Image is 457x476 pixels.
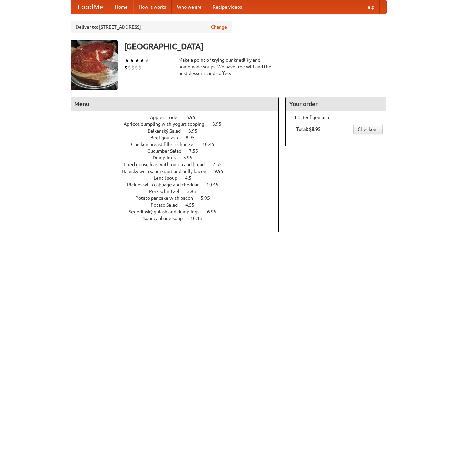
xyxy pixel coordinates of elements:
[154,175,204,181] a: Lentil soup 4.5
[212,121,228,127] span: 3.95
[122,169,213,174] span: Halusky with sauerkraut and belly bacon
[150,115,185,120] span: Apple strudel
[201,195,217,201] span: 5.95
[172,0,207,14] a: Who we are
[359,0,380,14] a: Help
[135,195,222,201] a: Potato pancake with bacon 5.95
[213,162,228,167] span: 7.55
[110,0,133,14] a: Home
[122,169,236,174] a: Halusky with sauerkraut and belly bacon 9.95
[138,64,141,71] li: $
[145,57,150,64] li: ★
[149,189,208,194] a: Pork schnitzel 3.95
[150,135,207,140] a: Beef goulash 8.95
[71,97,279,111] h4: Menu
[135,64,138,71] li: $
[207,209,223,214] span: 6.95
[206,182,225,187] span: 10.45
[207,0,247,14] a: Recipe videos
[154,175,184,181] span: Lentil soup
[124,162,234,167] a: Fried goose liver with onion and bread 7.55
[149,189,186,194] span: Pork schnitzel
[135,57,140,64] li: ★
[187,189,203,194] span: 3.95
[129,57,135,64] li: ★
[131,64,135,71] li: $
[124,162,212,167] span: Fried goose liver with onion and bread
[186,135,201,140] span: 8.95
[188,128,204,134] span: 3.95
[150,115,208,120] a: Apple strudel 6.95
[147,148,211,154] a: Cucumber Salad 7.55
[124,121,211,127] span: Apricot dumpling with yogurt topping
[131,142,227,147] a: Chicken breast fillet schnitzel 10.45
[127,182,231,187] a: Pickles with cabbage and cheddar 10.45
[148,128,210,134] a: Balkánský Salad 3.95
[183,155,199,160] span: 5.95
[202,142,221,147] span: 10.45
[150,135,185,140] span: Beef goulash
[129,209,229,214] a: Segedínský gulash and dumplings 6.95
[135,195,200,201] span: Potato pancake with bacon
[289,114,383,121] li: 1 × Beef goulash
[186,115,202,120] span: 6.95
[71,21,232,33] div: Deliver to: [STREET_ADDRESS]
[189,148,205,154] span: 7.55
[124,57,129,64] li: ★
[71,0,110,14] a: FoodMe
[147,148,188,154] span: Cucumber Salad
[127,182,205,187] span: Pickles with cabbage and cheddar
[71,40,118,90] img: angular.jpg
[133,0,172,14] a: How it works
[148,128,187,134] span: Balkánský Salad
[151,202,184,208] span: Potato Salad
[124,64,128,71] li: $
[185,202,201,208] span: 4.55
[140,57,145,64] li: ★
[178,57,279,77] div: Make a point of trying our knedlíky and homemade soups. We have free wifi and the best desserts a...
[353,124,383,134] a: Checkout
[129,209,206,214] span: Segedínský gulash and dumplings
[131,142,201,147] span: Chicken breast fillet schnitzel
[128,64,131,71] li: $
[143,216,215,221] a: Sour cabbage soup 10.45
[296,126,321,132] b: Total: $8.95
[286,97,386,111] h4: Your order
[190,216,209,221] span: 10.45
[214,169,230,174] span: 9.95
[124,40,387,53] h3: [GEOGRAPHIC_DATA]
[211,24,227,30] a: Change
[143,216,189,221] span: Sour cabbage soup
[153,155,205,160] a: Dumplings 5.95
[153,155,182,160] span: Dumplings
[185,175,198,181] span: 4.5
[124,121,234,127] a: Apricot dumpling with yogurt topping 3.95
[151,202,207,208] a: Potato Salad 4.55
